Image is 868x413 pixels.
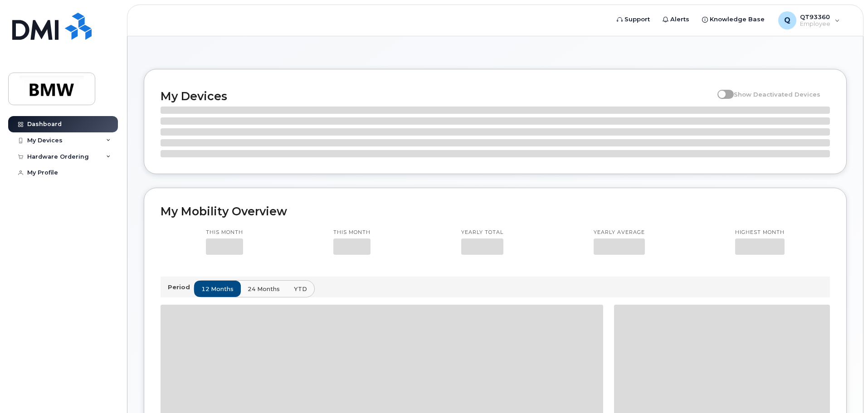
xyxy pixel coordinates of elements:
span: YTD [294,285,307,293]
input: Show Deactivated Devices [717,86,725,93]
span: Show Deactivated Devices [734,91,820,98]
p: Yearly total [461,229,503,236]
p: Period [168,283,194,292]
span: 24 months [248,285,280,293]
p: Highest month [735,229,785,236]
p: Yearly average [594,229,645,236]
h2: My Mobility Overview [161,204,830,218]
p: This month [333,229,371,236]
p: This month [206,229,243,236]
h2: My Devices [161,89,713,103]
